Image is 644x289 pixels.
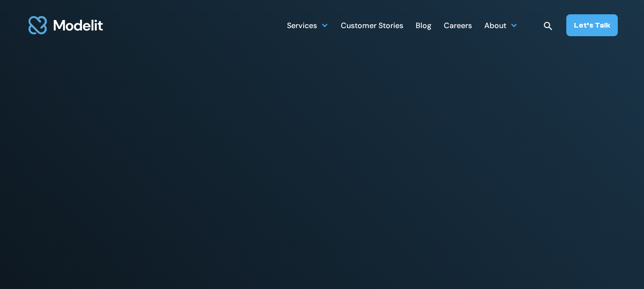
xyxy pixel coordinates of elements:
[444,17,472,36] div: Careers
[416,17,431,36] div: Blog
[27,10,105,40] a: home
[566,14,618,36] a: Let’s Talk
[416,16,431,34] a: Blog
[27,10,105,40] img: modelit logo
[341,16,403,34] a: Customer Stories
[484,17,506,36] div: About
[287,16,328,34] div: Services
[341,17,403,36] div: Customer Stories
[444,16,472,34] a: Careers
[484,16,518,34] div: About
[287,17,317,36] div: Services
[574,20,610,30] div: Let’s Talk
